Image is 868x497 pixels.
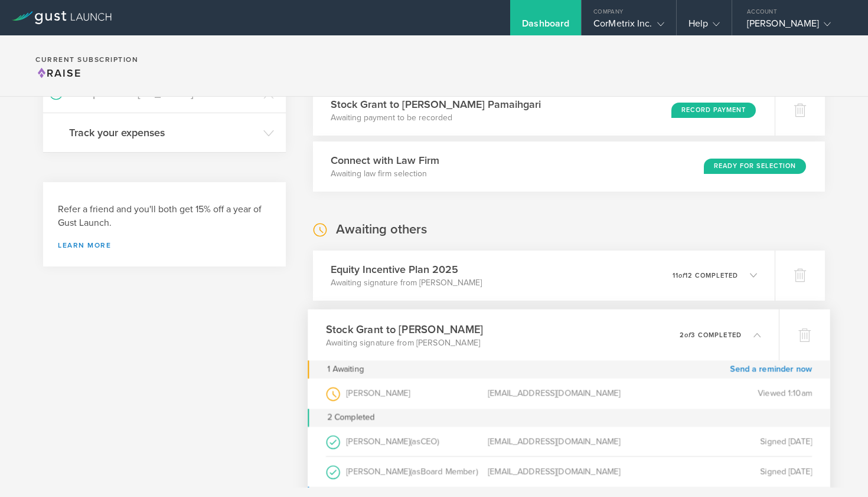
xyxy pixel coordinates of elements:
[331,112,541,124] p: Awaiting payment to be recorded
[437,436,439,446] span: )
[313,141,825,192] div: Connect with Law FirmAwaiting law firm selectionReady for Selection
[684,331,691,338] em: of
[410,436,420,446] span: (as
[331,262,482,277] h3: Equity Incentive Plan 2025
[671,103,756,118] div: Record Payment
[326,456,488,486] div: [PERSON_NAME]
[326,378,488,409] div: [PERSON_NAME]
[326,321,483,337] h3: Stock Grant to [PERSON_NAME]
[420,466,476,476] span: Board Member
[678,272,685,279] em: of
[680,331,742,338] p: 2 3 completed
[688,18,720,35] div: Help
[331,277,482,289] p: Awaiting signature from [PERSON_NAME]
[420,436,438,446] span: CEO
[313,85,775,136] div: Stock Grant to [PERSON_NAME] PamaihgariAwaiting payment to be recordedRecord Payment
[35,67,81,80] span: Raise
[747,18,847,35] div: [PERSON_NAME]
[809,440,868,497] iframe: Chat Widget
[650,426,812,456] div: Signed [DATE]
[673,272,738,279] p: 11 12 completed
[336,221,427,238] h2: Awaiting others
[331,153,439,168] h3: Connect with Law Firm
[704,159,806,174] div: Ready for Selection
[476,466,478,476] span: )
[308,409,830,427] div: 2 Completed
[488,378,650,409] div: [EMAIL_ADDRESS][DOMAIN_NAME]
[58,203,271,230] h3: Refer a friend and you'll both get 15% off a year of Gust Launch.
[69,125,257,140] h3: Track your expenses
[35,56,138,63] h2: Current Subscription
[522,18,569,35] div: Dashboard
[593,18,664,35] div: CorMetrix Inc.
[326,426,488,456] div: [PERSON_NAME]
[650,378,812,409] div: Viewed 1:10am
[326,337,483,348] p: Awaiting signature from [PERSON_NAME]
[488,426,650,456] div: [EMAIL_ADDRESS][DOMAIN_NAME]
[410,466,420,476] span: (as
[327,360,364,378] div: 1 Awaiting
[58,242,271,249] a: Learn more
[650,456,812,486] div: Signed [DATE]
[331,97,541,112] h3: Stock Grant to [PERSON_NAME] Pamaihgari
[730,360,812,378] a: Send a reminder now
[331,168,439,180] p: Awaiting law firm selection
[488,456,650,486] div: [EMAIL_ADDRESS][DOMAIN_NAME]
